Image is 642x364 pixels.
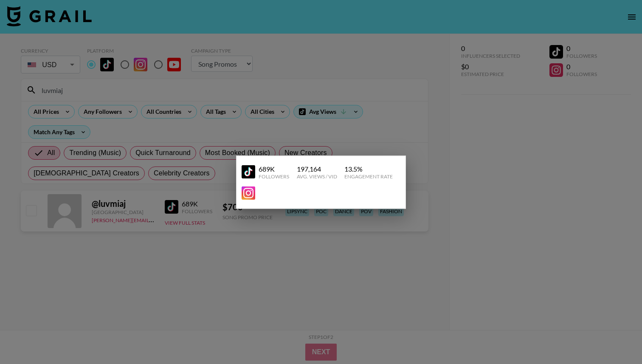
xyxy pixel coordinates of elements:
div: Followers [259,173,289,179]
div: Engagement Rate [344,173,393,179]
img: YouTube [242,186,255,200]
div: 689K [259,164,289,173]
div: 13.5 % [344,164,393,173]
div: 197,164 [297,164,337,173]
iframe: Drift Widget Chat Controller [600,322,632,354]
div: Avg. Views / Vid [297,173,337,179]
img: YouTube [242,165,255,179]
